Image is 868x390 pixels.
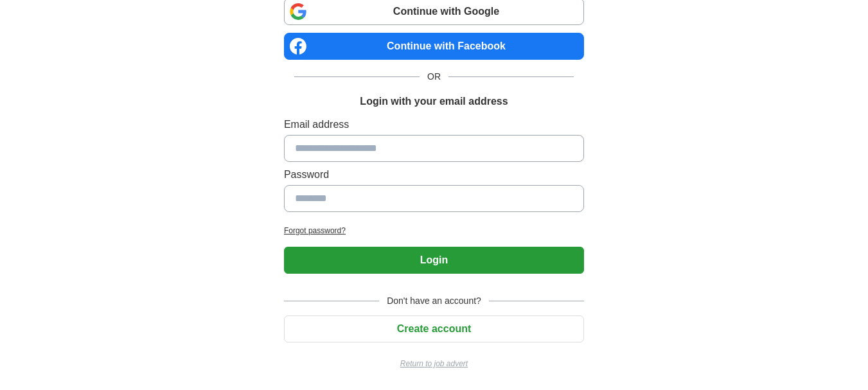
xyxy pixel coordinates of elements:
h1: Login with your email address [360,94,508,109]
a: Return to job advert [284,358,584,369]
a: Create account [284,323,584,334]
label: Password [284,167,584,182]
button: Login [284,247,584,274]
label: Email address [284,117,584,132]
span: OR [420,70,448,84]
button: Create account [284,315,584,342]
a: Continue with Facebook [284,33,584,60]
a: Forgot password? [284,225,584,236]
span: Don't have an account? [379,294,489,308]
